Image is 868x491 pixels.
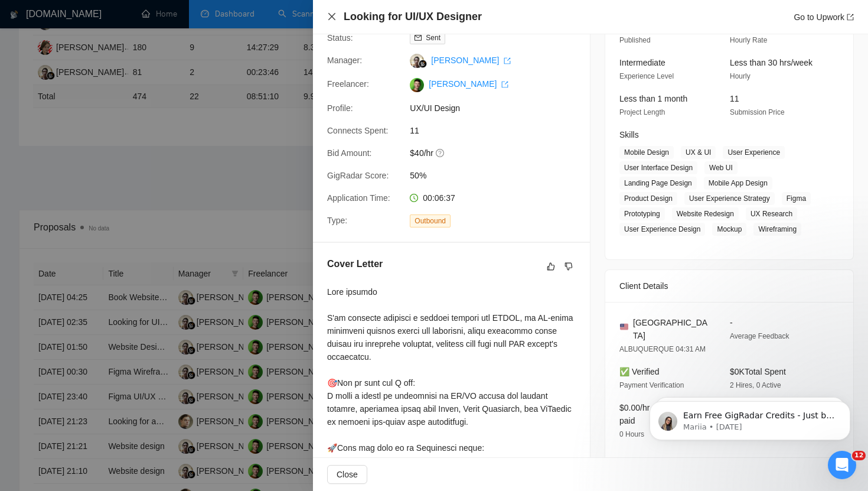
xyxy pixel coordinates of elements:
[619,58,665,67] span: Intermediate
[730,332,789,340] span: Average Feedback
[730,108,785,116] span: Submission Price
[327,12,337,21] span: close
[619,130,639,139] span: Skills
[564,262,573,271] span: dislike
[337,468,358,481] span: Close
[327,148,372,158] span: Bid Amount:
[619,94,687,103] span: Less than 1 month
[730,318,733,327] span: -
[847,14,854,21] span: export
[730,58,812,67] span: Less than 30 hrs/week
[633,316,711,342] span: [GEOGRAPHIC_DATA]
[619,345,706,353] span: ALBUQUERQUE 04:31 AM
[415,34,422,41] span: mail
[410,147,587,160] span: $40/hr
[619,403,707,425] span: $0.00/hr avg hourly rate paid
[562,259,576,274] button: dislike
[327,103,353,113] span: Profile:
[730,94,739,103] span: 11
[681,146,716,159] span: UX & UI
[410,194,418,202] span: clock-circle
[672,207,739,220] span: Website Redesign
[501,81,508,88] span: export
[619,207,665,220] span: Prototyping
[619,72,674,80] span: Experience Level
[619,192,677,205] span: Product Design
[730,72,750,80] span: Hourly
[410,214,451,227] span: Outbound
[620,323,628,331] img: 🇺🇸
[547,262,555,271] span: like
[632,376,868,459] iframe: Intercom notifications message
[344,9,482,24] h4: Looking for UI/UX Designer
[619,430,644,438] span: 0 Hours
[410,124,587,137] span: 11
[794,12,854,22] a: Go to Upworkexport
[327,465,367,484] button: Close
[704,177,772,190] span: Mobile App Design
[410,78,424,92] img: c16pGwGrh3ocwXKs_QLemoNvxF5hxZwYyk4EQ7X_OQYVbd2jgSzNEOmhmNm2noYs8N
[619,177,697,190] span: Landing Page Design
[426,34,440,42] span: Sent
[619,270,839,302] div: Client Details
[782,192,811,205] span: Figma
[723,146,785,159] span: User Experience
[327,126,389,135] span: Connects Spent:
[327,33,353,43] span: Status:
[619,161,697,174] span: User Interface Design
[619,36,651,44] span: Published
[746,207,797,220] span: UX Research
[852,451,866,460] span: 12
[544,259,558,274] button: like
[504,57,511,64] span: export
[753,223,801,236] span: Wireframing
[712,223,746,236] span: Mockup
[431,56,511,65] a: [PERSON_NAME] export
[327,216,347,225] span: Type:
[704,161,738,174] span: Web UI
[419,60,427,68] img: gigradar-bm.png
[410,102,587,115] span: UX/UI Design
[327,56,362,65] span: Manager:
[619,108,665,116] span: Project Length
[327,12,337,22] button: Close
[684,192,775,205] span: User Experience Strategy
[327,193,390,203] span: Application Time:
[730,36,767,44] span: Hourly Rate
[423,193,455,203] span: 00:06:37
[436,148,445,158] span: question-circle
[619,367,660,376] span: ✅ Verified
[619,223,705,236] span: User Experience Design
[429,79,508,89] a: [PERSON_NAME] export
[828,451,856,479] iframe: Intercom live chat
[327,171,389,180] span: GigRadar Score:
[619,381,684,389] span: Payment Verification
[410,169,587,182] span: 50%
[327,257,383,271] h5: Cover Letter
[730,367,786,376] span: $0K Total Spent
[327,79,369,89] span: Freelancer:
[619,146,674,159] span: Mobile Design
